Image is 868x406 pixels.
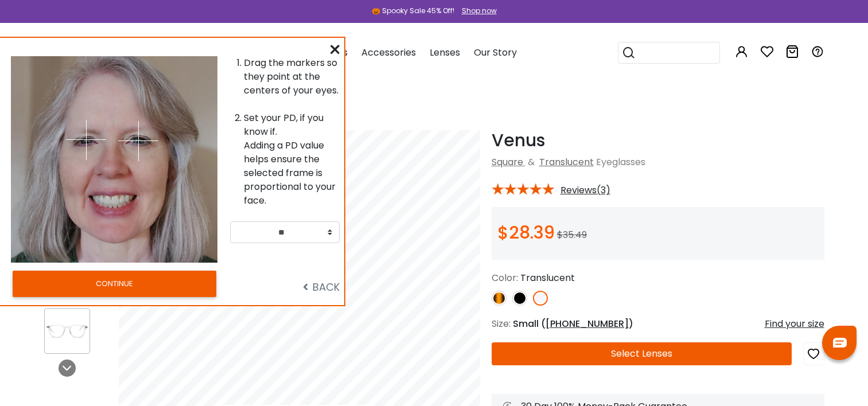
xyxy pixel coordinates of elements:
[45,320,89,342] img: Venus Translucent Acetate Eyeglasses , UniversalBridgeFit Frames from ABBE Glasses
[474,46,517,59] span: Our Story
[492,317,511,330] span: Size:
[456,6,497,15] a: Shop now
[118,121,158,161] img: cross-hair.png
[430,46,460,59] span: Lenses
[560,185,610,196] span: Reviews(3)
[596,155,645,169] span: Eyeglasses
[546,317,629,330] span: [PHONE_NUMBER]
[492,130,824,151] h1: Venus
[526,155,537,169] span: &
[497,220,555,245] span: $28.39
[513,317,633,330] span: Small ( )
[765,317,824,331] div: Find your size
[244,111,340,208] li: Set your PD, if you know if. Adding a PD value helps ensure the selected frame is proportional to...
[462,6,497,16] div: Shop now
[492,271,518,284] span: Color:
[833,338,847,348] img: chat
[244,56,340,97] li: Drag the markers so they point at the centers of your eyes.
[303,280,340,294] span: BACK
[361,46,416,59] span: Accessories
[372,6,454,16] div: 🎃 Spooky Sale 45% Off!
[520,271,575,284] span: Translucent
[492,155,523,169] a: Square
[539,155,594,169] a: Translucent
[492,342,792,365] button: Select Lenses
[66,120,106,160] img: cross-hair.png
[13,271,216,297] button: CONTINUE
[557,228,587,241] span: $35.49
